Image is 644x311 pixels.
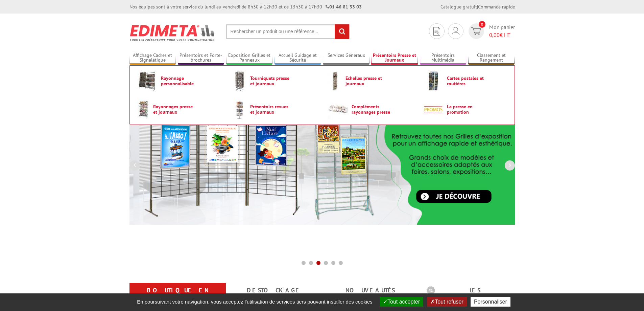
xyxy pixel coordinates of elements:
[178,52,224,64] a: Présentoirs et Porte-brochures
[161,75,201,86] span: Rayonnage personnalisable
[489,23,515,39] span: Mon panier
[433,27,440,36] img: devis rapide
[479,21,485,28] span: 0
[153,104,194,115] span: Rayonnages presse et journaux
[423,99,444,120] img: La presse en promotion
[423,99,507,120] a: La presse en promotion
[328,99,412,120] a: Compléments rayonnages presse
[427,284,511,298] b: Les promotions
[232,70,247,91] img: Tourniquets presse et journaux
[471,297,510,307] button: Personnaliser (fenêtre modale)
[468,52,515,64] a: Classement et Rangement
[326,4,362,10] strong: 01 46 81 33 03
[335,24,349,39] input: rechercher
[427,284,507,309] a: Les promotions
[134,299,376,305] span: En poursuivant votre navigation, vous acceptez l'utilisation de services tiers pouvant installer ...
[452,27,459,35] img: devis rapide
[129,20,216,45] img: Présentoir, panneau, stand - Edimeta - PLV, affichage, mobilier bureau, entreprise
[232,70,317,91] a: Tourniquets presse et journaux
[232,99,317,120] a: Présentoirs revues et journaux
[423,70,507,91] a: Cartes postales et routières
[138,284,218,309] a: Boutique en ligne
[323,52,369,64] a: Services Généraux
[328,70,412,91] a: Echelles presse et journaux
[447,75,487,86] span: Cartes postales et routières
[380,297,423,307] button: Tout accepter
[137,99,221,120] a: Rayonnages presse et journaux
[330,284,410,296] a: nouveautés
[427,297,467,307] button: Tout refuser
[232,99,247,120] img: Présentoirs revues et journaux
[137,70,158,91] img: Rayonnage personnalisable
[129,52,176,64] a: Affichage Cadres et Signalétique
[440,4,477,10] a: Catalogue gratuit
[423,70,444,91] img: Cartes postales et routières
[250,75,291,86] span: Tourniquets presse et journaux
[328,70,342,91] img: Echelles presse et journaux
[137,99,150,120] img: Rayonnages presse et journaux
[234,284,314,296] a: Destockage
[478,4,515,10] a: Commande rapide
[489,31,515,39] span: € HT
[371,52,418,64] a: Présentoirs Presse et Journaux
[345,75,386,86] span: Echelles presse et journaux
[440,3,515,10] div: |
[420,52,467,64] a: Présentoirs Multimédia
[467,23,515,39] a: devis rapide 0 Mon panier 0,00€ HT
[226,52,273,64] a: Exposition Grilles et Panneaux
[226,24,350,39] input: Rechercher un produit ou une référence...
[447,104,487,115] span: La presse en promotion
[129,3,362,10] div: Nos équipes sont à votre service du lundi au vendredi de 8h30 à 12h30 et de 13h30 à 17h30
[489,31,500,38] span: 0,00
[471,27,481,35] img: devis rapide
[137,70,221,91] a: Rayonnage personnalisable
[275,52,321,64] a: Accueil Guidage et Sécurité
[352,104,392,115] span: Compléments rayonnages presse
[328,99,349,120] img: Compléments rayonnages presse
[250,104,291,115] span: Présentoirs revues et journaux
